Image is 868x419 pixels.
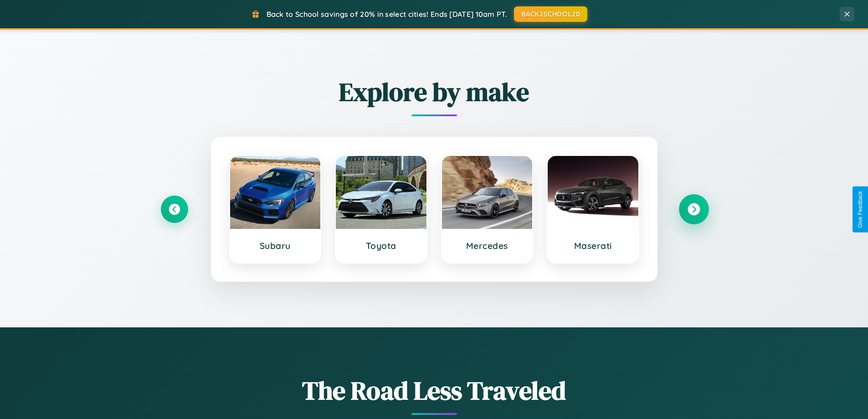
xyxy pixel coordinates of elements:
[857,191,863,228] div: Give Feedback
[345,240,417,251] h3: Toyota
[239,240,312,251] h3: Subaru
[557,240,629,251] h3: Maserati
[161,74,708,109] h2: Explore by make
[514,6,587,22] button: BACK2SCHOOL20
[161,373,708,408] h1: The Road Less Traveled
[267,10,507,19] span: Back to School savings of 20% in select cities! Ends [DATE] 10am PT.
[451,240,524,251] h3: Mercedes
